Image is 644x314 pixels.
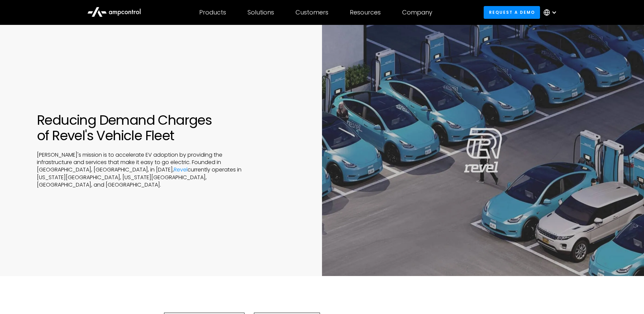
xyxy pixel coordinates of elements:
div: Customers [296,9,328,16]
a: Revel [174,166,187,173]
div: Company [402,9,432,16]
a: Request a demo [484,6,540,18]
div: Solutions [248,9,274,16]
div: Products [199,9,226,16]
p: [PERSON_NAME]'s mission is to accelerate EV adoption by providing the infrastructure and services... [37,151,255,189]
div: Resources [350,9,381,16]
h1: Reducing Demand Charges of Revel's Vehicle Fleet [37,112,288,143]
